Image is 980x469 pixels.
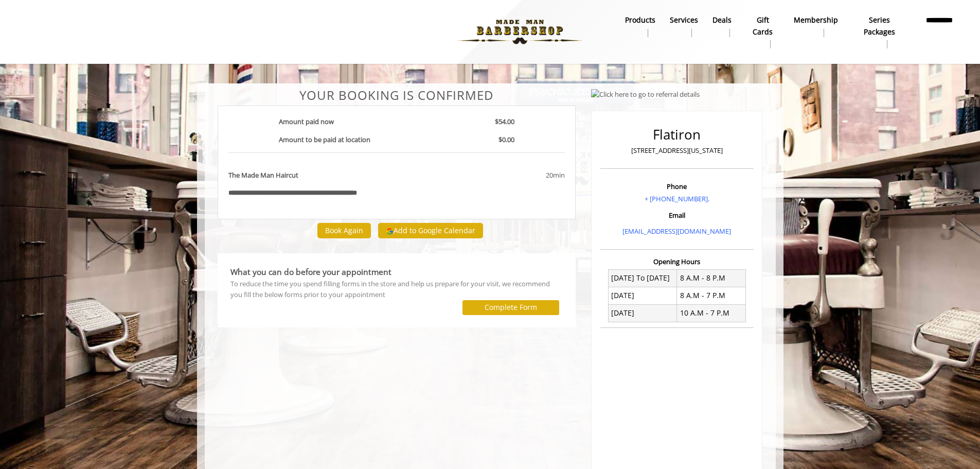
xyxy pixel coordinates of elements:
[463,170,565,181] div: 20min
[378,223,483,238] button: Add to Google Calendar
[618,13,663,40] a: Productsproducts
[230,279,563,300] div: To reduce the time you spend filling forms in the store and help us prepare for your visit, we re...
[677,304,746,322] td: 10 A.M - 7 P.M
[705,13,739,40] a: DealsDeals
[498,135,514,144] b: $0.00
[462,300,559,315] button: Complete Form
[712,14,732,26] b: Deals
[663,13,705,40] a: ServicesServices
[591,89,700,100] img: Click here to go to referral details
[603,212,751,219] h3: Email
[228,170,298,181] b: The Made Man Haircut
[279,117,334,126] b: Amount paid now
[625,14,655,26] b: products
[622,227,731,236] a: [EMAIL_ADDRESS][DOMAIN_NAME]
[677,287,746,304] td: 8 A.M - 7 P.M
[218,89,576,102] center: Your Booking is confirmed
[485,303,537,311] label: Complete Form
[852,14,906,38] b: Series packages
[608,269,677,287] td: [DATE] To [DATE]
[677,269,746,287] td: 8 A.M - 8 P.M
[608,304,677,322] td: [DATE]
[787,13,845,40] a: MembershipMembership
[230,266,391,277] b: What you can do before your appointment
[603,127,751,142] h2: Flatiron
[603,145,751,156] p: [STREET_ADDRESS][US_STATE]
[608,287,677,304] td: [DATE]
[449,4,591,60] img: Made Man Barbershop logo
[317,223,371,238] button: Book Again
[746,14,780,38] b: gift cards
[794,14,838,26] b: Membership
[739,13,787,51] a: Gift cardsgift cards
[495,117,514,126] b: $54.00
[279,135,370,144] b: Amount to be paid at location
[600,258,754,265] h3: Opening Hours
[845,13,913,51] a: Series packagesSeries packages
[603,183,751,190] h3: Phone
[670,14,698,26] b: Services
[645,194,709,203] a: + [PHONE_NUMBER].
